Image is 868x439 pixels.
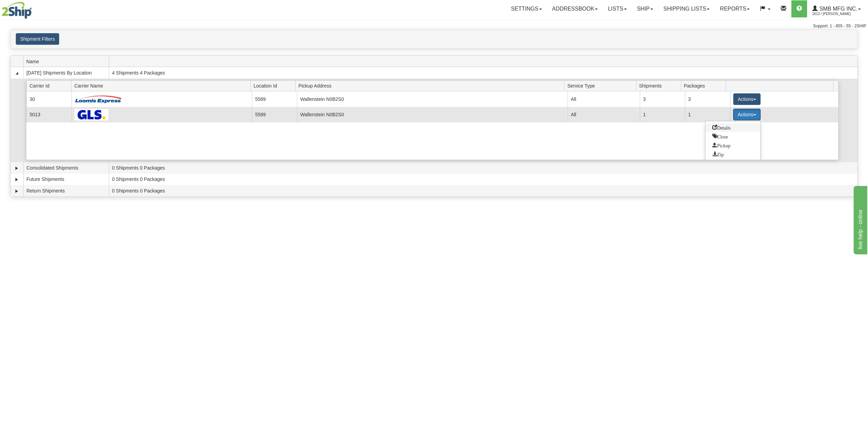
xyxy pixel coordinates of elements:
[733,93,761,105] button: Actions
[2,23,866,29] div: Support: 1 - 855 - 55 - 2SHIP
[26,91,72,107] td: 30
[712,151,724,156] span: Zip
[23,185,109,197] td: Return Shipments
[639,80,681,91] span: Shipments
[23,162,109,174] td: Consolidated Shipments
[685,91,730,107] td: 3
[712,125,731,130] span: Details
[254,80,295,91] span: Location Id
[818,6,857,12] span: SMB MFG INC.
[640,107,685,122] td: 1
[297,107,568,122] td: Wallenstein N0B2S0
[705,159,760,168] a: Print or Download All Shipping Documents in one file
[715,0,755,17] a: Reports
[109,185,857,197] td: 0 Shipments 0 Packages
[568,107,640,122] td: All
[705,141,760,150] a: Request a carrier pickup
[712,143,730,147] span: Pickup
[705,132,760,141] a: Close this group
[807,0,866,17] a: SMB MFG INC. 2613 / [PERSON_NAME]
[74,80,250,91] span: Carrier Name
[26,56,109,67] span: Name
[603,0,632,17] a: Lists
[23,174,109,185] td: Future Shipments
[13,176,20,183] a: Expand
[75,109,108,120] img: GLS Freight CA
[547,0,603,17] a: Addressbook
[568,91,640,107] td: All
[23,67,109,79] td: [DATE] Shipments By Location
[252,107,297,122] td: 5589
[2,2,32,19] img: logo2613.jpg
[5,4,63,12] div: live help - online
[712,134,728,138] span: Close
[29,80,71,91] span: Carrier Id
[109,162,857,174] td: 0 Shipments 0 Packages
[13,188,20,195] a: Expand
[684,80,726,91] span: Packages
[109,67,857,79] td: 4 Shipments 4 Packages
[75,94,122,104] img: Loomis Express
[506,0,547,17] a: Settings
[13,165,20,172] a: Expand
[13,70,20,77] a: Collapse
[298,80,564,91] span: Pickup Address
[812,11,864,17] span: 2613 / [PERSON_NAME]
[109,174,857,185] td: 0 Shipments 0 Packages
[26,107,72,122] td: 5013
[632,0,658,17] a: Ship
[705,150,760,159] a: Zip and Download All Shipping Documents
[640,91,685,107] td: 3
[733,109,761,120] button: Actions
[567,80,636,91] span: Service Type
[16,33,59,45] button: Shipment Filters
[852,185,867,254] iframe: chat widget
[252,91,297,107] td: 5589
[685,107,730,122] td: 1
[658,0,715,17] a: Shipping lists
[705,123,760,132] a: Go to Details view
[297,91,568,107] td: Wallenstein N0B2S0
